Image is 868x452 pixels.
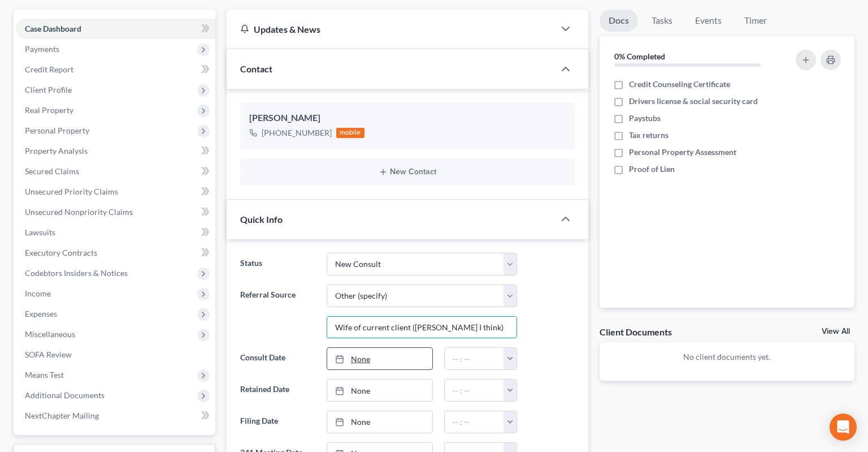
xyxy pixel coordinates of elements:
span: Credit Report [25,64,73,74]
span: Unsecured Nonpriority Claims [25,207,133,217]
p: No client documents yet. [609,351,845,363]
span: Unsecured Priority Claims [25,187,118,196]
span: Means Test [25,370,64,380]
span: Income [25,289,51,298]
input: -- : -- [445,380,504,401]
input: -- : -- [445,348,504,369]
a: Unsecured Nonpriority Claims [16,202,215,222]
a: Credit Report [16,59,215,80]
input: -- : -- [445,411,504,433]
a: Lawsuits [16,222,215,243]
a: Unsecured Priority Claims [16,182,215,202]
span: Lawsuits [25,227,55,237]
span: Codebtors Insiders & Notices [25,268,128,278]
span: Proof of Lien [629,163,675,175]
strong: 0% Completed [614,51,665,61]
a: SOFA Review [16,345,215,365]
div: [PERSON_NAME] [249,111,566,125]
a: Events [686,10,731,32]
span: Personal Property Assessment [629,147,736,158]
span: Paystubs [629,113,661,124]
div: Client Documents [600,326,672,338]
button: New Contact [249,167,566,177]
span: NextChapter Mailing [25,411,99,420]
a: Tasks [643,10,682,32]
a: NextChapter Mailing [16,406,215,426]
a: Docs [600,10,638,32]
span: Secured Claims [25,166,79,176]
span: Executory Contracts [25,248,97,257]
a: Executory Contracts [16,243,215,263]
a: None [327,411,432,433]
span: Case Dashboard [25,24,81,33]
label: Filing Date [235,411,321,433]
label: Consult Date [235,347,321,370]
a: Secured Claims [16,161,215,182]
a: None [327,380,432,401]
a: None [327,348,432,369]
span: Quick Info [240,214,283,225]
div: [PHONE_NUMBER] [262,127,332,139]
span: Additional Documents [25,390,105,400]
div: Open Intercom Messenger [830,414,857,441]
span: SOFA Review [25,350,72,359]
span: Real Property [25,105,73,115]
input: Other Referral Source [327,317,517,338]
span: Credit Counseling Certificate [629,79,730,90]
a: Property Analysis [16,141,215,161]
label: Status [235,253,321,275]
a: View All [822,328,850,335]
a: Timer [735,10,776,32]
span: Payments [25,44,59,54]
span: Expenses [25,309,57,318]
span: Tax returns [629,130,669,141]
span: Drivers license & social security card [629,96,758,107]
span: Client Profile [25,85,72,94]
span: Personal Property [25,126,89,135]
div: mobile [336,128,364,138]
a: Case Dashboard [16,19,215,39]
label: Retained Date [235,379,321,402]
span: Miscellaneous [25,329,75,339]
label: Referral Source [235,285,321,339]
span: Property Analysis [25,146,88,156]
span: Contact [240,63,272,74]
div: Updates & News [240,23,541,35]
